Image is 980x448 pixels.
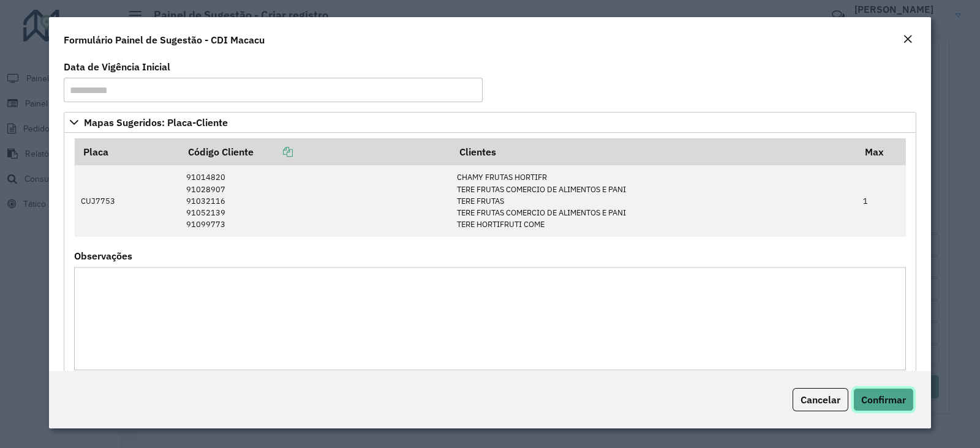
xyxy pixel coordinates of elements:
span: Cancelar [801,394,840,406]
th: Clientes [451,139,857,165]
h4: Formulário Painel de Sugestão - CDI Macacu [64,32,265,47]
td: 91014820 91028907 91032116 91052139 91099773 [179,165,451,237]
label: Data de Vigência Inicial [64,59,170,74]
span: Mapas Sugeridos: Placa-Cliente [84,118,228,127]
th: Placa [75,139,180,165]
td: CUJ7753 [75,165,180,237]
td: CHAMY FRUTAS HORTIFR TERE FRUTAS COMERCIO DE ALIMENTOS E PANI TERE FRUTAS TERE FRUTAS COMERCIO DE... [451,165,857,237]
a: Copiar [254,146,293,158]
th: Código Cliente [179,139,451,165]
em: Fechar [903,34,913,44]
div: Mapas Sugeridos: Placa-Cliente [64,133,916,386]
button: Confirmar [853,388,914,411]
button: Cancelar [793,388,848,411]
th: Max [857,139,906,165]
a: Mapas Sugeridos: Placa-Cliente [64,112,916,133]
label: Observações [74,248,132,263]
td: 1 [857,165,906,237]
button: Close [899,32,916,48]
span: Confirmar [861,394,906,406]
